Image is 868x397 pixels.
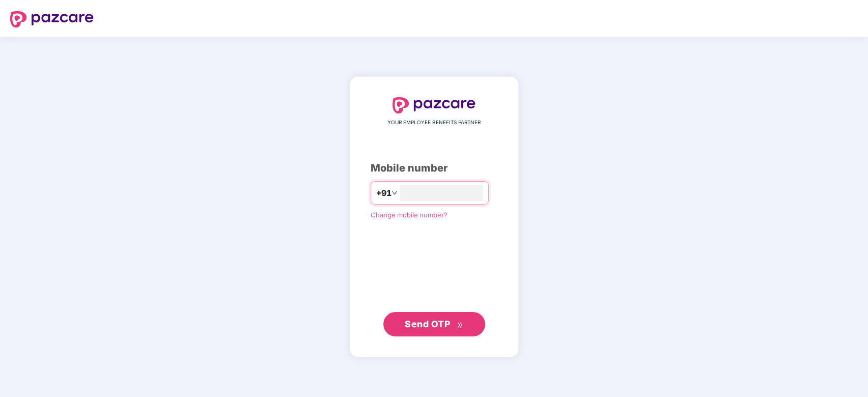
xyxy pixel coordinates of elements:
span: +91 [376,187,391,200]
a: Change mobile number? [371,211,447,219]
img: logo [10,11,94,27]
span: YOUR EMPLOYEE BENEFITS PARTNER [387,119,481,127]
span: Send OTP [405,319,450,329]
button: Send OTPdouble-right [383,312,485,336]
span: down [391,190,398,196]
span: double-right [457,322,463,328]
div: Mobile number [371,160,498,176]
img: logo [393,97,476,114]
